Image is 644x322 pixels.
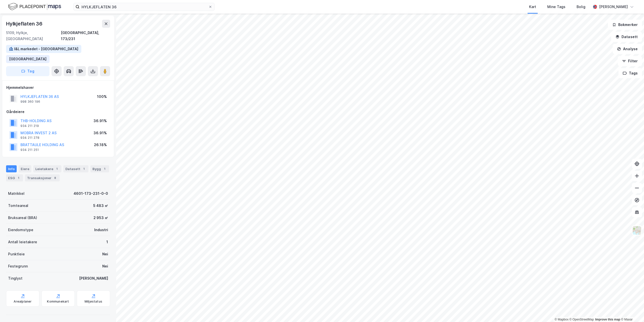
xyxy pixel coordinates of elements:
div: 1 [54,166,59,171]
div: Matrikkel [8,191,24,197]
div: 26.18% [94,142,107,148]
div: 934 211 219 [20,124,39,128]
div: [GEOGRAPHIC_DATA] [9,56,46,62]
div: 934 211 251 [20,148,39,152]
div: Bygg [90,165,109,172]
button: Analyse [613,44,642,54]
div: [PERSON_NAME] [599,4,628,10]
div: Arealplaner [14,300,32,304]
div: 998 360 196 [20,100,40,104]
div: 36.91% [93,118,107,124]
div: Bolig [577,4,585,10]
div: Mine Tags [547,4,565,10]
div: Hjemmelshaver [6,85,110,91]
div: Kommunekart [47,300,69,304]
div: 36.91% [93,130,107,136]
div: Nei [102,263,108,269]
button: Tags [618,68,642,78]
button: Datasett [611,32,642,42]
div: 5109, Hylkje, [GEOGRAPHIC_DATA] [6,30,61,42]
div: 2 953 ㎡ [93,215,108,221]
button: Tag [6,66,49,76]
div: Eiere [19,165,31,172]
div: [GEOGRAPHIC_DATA], 173/231 [61,30,110,42]
a: Improve this map [595,318,620,321]
div: Hylkjeflaten 36 [6,20,43,28]
div: [PERSON_NAME] [79,275,108,281]
div: Festegrunn [8,263,28,269]
div: ESG [6,174,23,181]
button: Bokmerker [608,20,642,30]
div: Tomteareal [8,203,28,209]
div: Nei [102,251,108,257]
div: Kart [529,4,536,10]
div: Gårdeiere [6,109,110,115]
div: Antall leietakere [8,239,37,245]
div: 8 [53,175,58,180]
input: Søk på adresse, matrikkel, gårdeiere, leietakere eller personer [80,3,208,11]
div: 100% [97,94,107,100]
div: Tinglyst [8,275,22,281]
div: 4601-173-231-0-0 [73,191,108,197]
img: logo.f888ab2527a4732fd821a326f86c7f29.svg [8,2,61,11]
div: I&L markedet - [GEOGRAPHIC_DATA] [14,46,78,52]
div: Bruksareal (BRA) [8,215,37,221]
div: Eiendomstype [8,227,33,233]
div: 1 [81,166,86,171]
div: Leietakere [33,165,61,172]
img: Z [632,226,642,235]
iframe: Chat Widget [619,298,644,322]
div: 5 483 ㎡ [93,203,108,209]
div: Transaksjoner [25,174,60,181]
div: 934 211 278 [20,136,39,140]
div: 1 [102,166,107,171]
div: Punktleie [8,251,25,257]
div: Miljøstatus [85,300,102,304]
a: OpenStreetMap [569,318,594,321]
button: Filter [618,56,642,66]
a: Mapbox [555,318,568,321]
div: 1 [16,175,21,180]
div: Info [6,165,17,172]
div: Datasett [63,165,88,172]
div: 1 [106,239,108,245]
div: Industri [94,227,108,233]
